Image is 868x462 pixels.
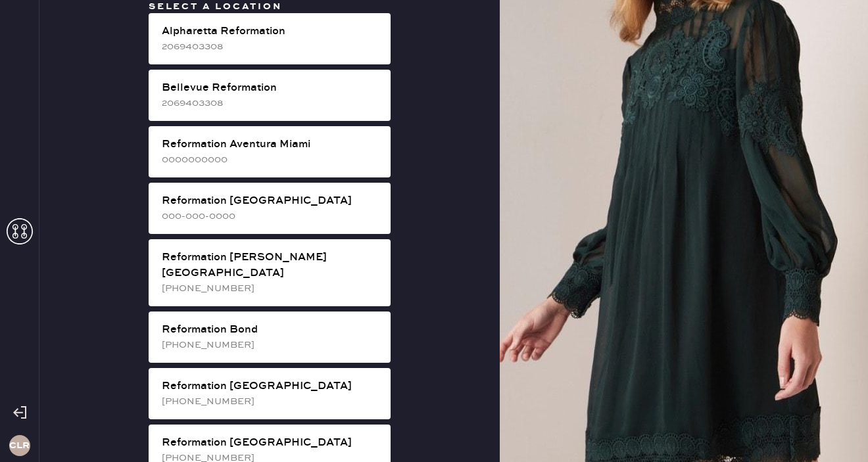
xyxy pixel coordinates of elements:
[162,379,380,394] div: Reformation [GEOGRAPHIC_DATA]
[162,250,380,281] div: Reformation [PERSON_NAME][GEOGRAPHIC_DATA]
[149,1,282,12] span: Select a location
[162,209,380,223] div: 000-000-0000
[162,338,380,352] div: [PHONE_NUMBER]
[9,441,30,450] h3: CLR
[162,39,380,54] div: 2069403308
[162,193,380,209] div: Reformation [GEOGRAPHIC_DATA]
[162,281,380,296] div: [PHONE_NUMBER]
[162,394,380,409] div: [PHONE_NUMBER]
[162,80,380,96] div: Bellevue Reformation
[162,435,380,451] div: Reformation [GEOGRAPHIC_DATA]
[162,137,380,152] div: Reformation Aventura Miami
[162,96,380,110] div: 2069403308
[162,322,380,338] div: Reformation Bond
[162,152,380,167] div: 0000000000
[162,24,380,39] div: Alpharetta Reformation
